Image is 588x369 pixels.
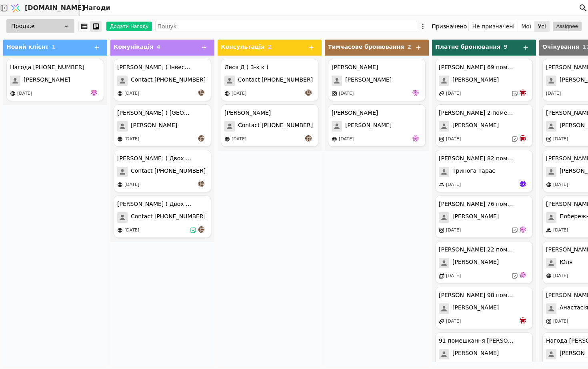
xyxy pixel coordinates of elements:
[6,44,48,50] span: Новий клієнт
[224,109,271,117] div: [PERSON_NAME]
[446,318,461,325] div: [DATE]
[439,245,515,254] div: [PERSON_NAME] 22 помешкання курдонери
[439,136,444,142] img: instagram.svg
[407,44,411,50] span: 2
[268,44,272,50] span: 2
[117,109,193,117] div: [PERSON_NAME] ( [GEOGRAPHIC_DATA] )
[553,318,568,325] div: [DATE]
[198,90,204,96] img: an
[114,150,211,192] div: [PERSON_NAME] ( Двох к для дочки )Contact [PHONE_NUMBER][DATE]an
[155,21,417,32] input: Пошук
[446,227,461,234] div: [DATE]
[124,182,139,188] div: [DATE]
[224,91,230,96] img: online-store.svg
[452,76,499,86] span: [PERSON_NAME]
[232,90,246,97] div: [DATE]
[198,226,204,233] img: an
[221,44,264,50] span: Консультація
[328,104,426,147] div: [PERSON_NAME][PERSON_NAME][DATE]de
[345,76,392,86] span: [PERSON_NAME]
[124,90,139,97] div: [DATE]
[332,109,378,117] div: [PERSON_NAME]
[452,167,495,177] span: Тринога Тарас
[520,90,526,96] img: bo
[435,195,533,238] div: [PERSON_NAME] 76 помешкання [PERSON_NAME][PERSON_NAME][DATE]de
[131,76,206,86] span: Contact [PHONE_NUMBER]
[446,273,461,279] div: [DATE]
[546,319,552,324] img: instagram.svg
[535,21,549,32] button: Усі
[435,241,533,283] div: [PERSON_NAME] 22 помешкання курдонери[PERSON_NAME][DATE]de
[435,150,533,192] div: [PERSON_NAME] 82 помешкання [PERSON_NAME]Тринога Тарас[DATE]Яр
[117,63,193,72] div: [PERSON_NAME] ( Інвестиція )
[117,200,193,208] div: [PERSON_NAME] ( Двох к для себе )
[117,227,123,233] img: online-store.svg
[232,136,246,143] div: [DATE]
[332,136,337,142] img: online-store.svg
[25,3,85,13] span: [DOMAIN_NAME]
[553,22,582,31] button: Assignee
[546,90,561,97] div: [DATE]
[553,273,568,279] div: [DATE]
[238,76,313,86] span: Contact [PHONE_NUMBER]
[439,291,515,299] div: [PERSON_NAME] 98 помешкання [PERSON_NAME]
[520,317,526,324] img: bo
[339,136,354,143] div: [DATE]
[452,303,499,314] span: [PERSON_NAME]
[520,272,526,278] img: de
[117,136,123,142] img: online-store.svg
[518,21,535,32] button: Мої
[452,258,499,268] span: [PERSON_NAME]
[446,136,461,143] div: [DATE]
[238,121,313,132] span: Contact [PHONE_NUMBER]
[305,135,312,142] img: an
[131,212,206,223] span: Contact [PHONE_NUMBER]
[432,21,467,32] div: Призначено
[345,121,392,132] span: [PERSON_NAME]
[10,91,16,96] img: online-store.svg
[546,273,552,279] img: online-store.svg
[339,90,354,97] div: [DATE]
[439,109,515,117] div: [PERSON_NAME] 2 помешкання [PERSON_NAME]
[435,44,500,50] span: Платне бронювання
[546,227,552,233] img: people.svg
[439,273,444,279] img: events.svg
[439,182,444,187] img: people.svg
[198,181,204,187] img: an
[446,90,461,97] div: [DATE]
[117,182,123,187] img: online-store.svg
[439,63,515,72] div: [PERSON_NAME] 69 помешкання [PERSON_NAME]
[156,44,160,50] span: 4
[117,91,123,96] img: online-store.svg
[117,154,193,163] div: [PERSON_NAME] ( Двох к для дочки )
[198,135,204,142] img: an
[10,0,22,16] img: Logo
[328,59,426,101] div: [PERSON_NAME][PERSON_NAME][DATE]de
[305,90,312,96] img: an
[439,319,444,324] img: affiliate-program.svg
[520,181,526,187] img: Яр
[504,44,508,50] span: 9
[439,200,515,208] div: [PERSON_NAME] 76 помешкання [PERSON_NAME]
[435,287,533,329] div: [PERSON_NAME] 98 помешкання [PERSON_NAME][PERSON_NAME][DATE]bo
[542,44,579,50] span: Очікування
[131,121,177,132] span: [PERSON_NAME]
[560,258,572,268] span: Юля
[124,227,139,234] div: [DATE]
[328,44,404,50] span: Тимчасове бронювання
[553,182,568,188] div: [DATE]
[520,226,526,233] img: de
[114,195,211,238] div: [PERSON_NAME] ( Двох к для себе )Contact [PHONE_NUMBER][DATE]an
[412,135,419,142] img: de
[332,63,378,72] div: [PERSON_NAME]
[553,227,568,234] div: [DATE]
[452,121,499,132] span: [PERSON_NAME]
[131,167,206,177] span: Contact [PHONE_NUMBER]
[439,227,444,233] img: instagram.svg
[439,154,515,163] div: [PERSON_NAME] 82 помешкання [PERSON_NAME]
[80,3,110,13] h2: Нагоди
[452,212,499,223] span: [PERSON_NAME]
[221,104,318,147] div: [PERSON_NAME]Contact [PHONE_NUMBER][DATE]an
[224,63,268,72] div: Леся Д ( 3-х к )
[52,44,56,50] span: 1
